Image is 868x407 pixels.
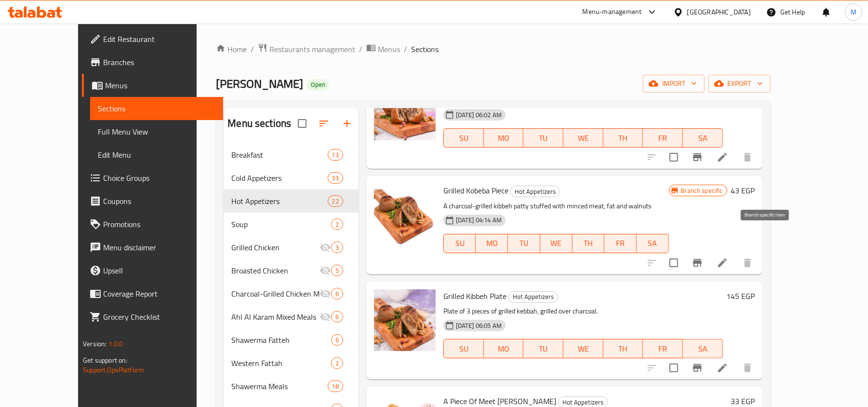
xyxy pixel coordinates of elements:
[448,131,480,145] span: SU
[443,305,723,317] p: Plate of 3 pieces of grilled kebbah, grilled over charcoal.
[231,265,319,276] span: Broasted Chicken
[583,6,642,18] div: Menu-management
[374,289,436,351] img: Grilled Kibbeh Plate
[563,339,603,358] button: WE
[603,339,643,358] button: TH
[527,131,560,145] span: TU
[103,218,215,230] span: Promotions
[332,289,343,298] span: 6
[647,131,679,145] span: FR
[332,359,343,368] span: 2
[331,357,343,369] div: items
[83,354,127,366] span: Get support on:
[331,334,343,346] div: items
[641,236,665,250] span: SA
[320,311,331,323] svg: Inactive section
[103,33,215,45] span: Edit Restaurant
[664,358,684,378] span: Select to update
[224,328,359,352] div: Shawerma Fatteh6
[540,234,573,253] button: WE
[231,311,319,323] span: Ahl Al Karam Mixed Meals
[82,74,223,97] a: Menus
[82,27,223,51] a: Edit Restaurant
[736,251,759,274] button: delete
[443,183,508,198] span: Grilled Kobeba Piece
[677,186,727,195] span: Branch specific
[374,79,436,140] img: Fried Kobeba Dish
[331,265,343,276] div: items
[224,352,359,375] div: Western Fattah2
[307,81,329,89] span: Open
[651,78,697,90] span: import
[331,242,343,253] div: items
[103,172,215,184] span: Choice Groups
[224,190,359,213] div: Hot Appetizers22
[224,143,359,166] div: Breakfast13
[90,143,223,166] a: Edit Menu
[231,195,327,207] span: Hot Appetizers
[231,380,327,392] div: Shawerma Meals
[664,147,684,167] span: Select to update
[320,242,331,253] svg: Inactive section
[231,357,331,369] span: Western Fattah
[476,234,508,253] button: MO
[708,75,771,93] button: export
[98,126,215,137] span: Full Menu View
[686,356,709,380] button: Branch-specific-item
[643,75,705,93] button: import
[603,128,643,148] button: TH
[637,234,669,253] button: SA
[292,113,312,134] span: Select all sections
[103,242,215,253] span: Menu disclaimer
[328,197,343,206] span: 22
[332,312,343,322] span: 6
[224,375,359,398] div: Shawerma Meals18
[231,288,319,299] span: Charcoal-Grilled Chicken Meals
[851,7,856,17] span: M
[82,282,223,305] a: Coverage Report
[448,236,472,250] span: SU
[604,234,637,253] button: FR
[512,236,536,250] span: TU
[484,339,524,358] button: MO
[731,184,755,197] h6: 43 EGP
[717,257,728,269] a: Edit menu item
[488,131,520,145] span: MO
[523,339,563,358] button: TU
[216,43,770,55] nav: breadcrumb
[523,128,563,148] button: TU
[411,43,439,55] span: Sections
[509,291,558,302] span: Hot Appetizers
[686,251,709,274] button: Branch-specific-item
[328,380,343,392] div: items
[320,288,331,299] svg: Inactive section
[664,253,684,273] span: Select to update
[98,103,215,114] span: Sections
[231,242,319,253] span: Grilled Chicken
[443,128,484,148] button: SU
[683,339,723,358] button: SA
[82,166,223,190] a: Choice Groups
[332,243,343,252] span: 3
[251,43,254,55] li: /
[359,43,362,55] li: /
[727,289,755,303] h6: 145 EGP
[452,216,506,225] span: [DATE] 04:14 AM
[332,266,343,275] span: 5
[717,362,728,374] a: Edit menu item
[90,120,223,143] a: Full Menu View
[307,79,329,91] div: Open
[231,334,331,346] div: Shawerma Fatteh
[231,149,327,161] span: Breakfast
[488,342,520,356] span: MO
[404,43,407,55] li: /
[544,236,569,250] span: WE
[443,234,476,253] button: SU
[269,43,355,55] span: Restaurants management
[82,213,223,236] a: Promotions
[328,149,343,161] div: items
